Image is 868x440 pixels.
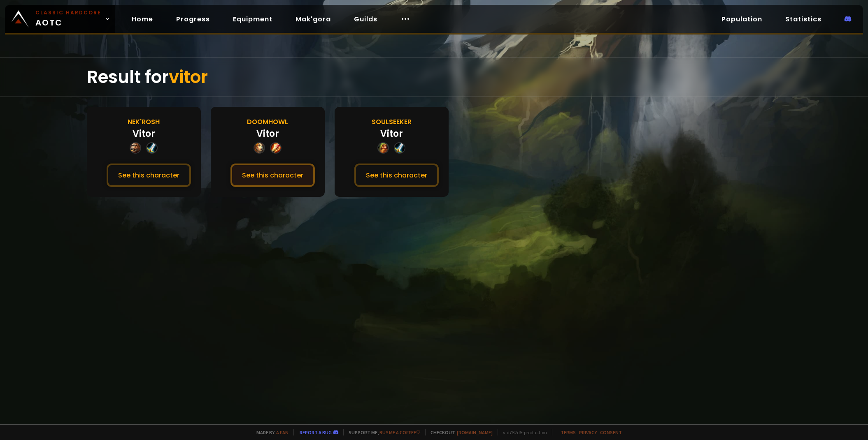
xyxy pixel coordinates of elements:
small: Classic Hardcore [35,9,101,16]
a: Progress [170,11,216,28]
a: Buy me a coffee [379,429,420,435]
a: Report a bug [300,429,332,435]
span: AOTC [35,9,101,29]
span: Made by [251,429,289,435]
span: Checkout [425,429,493,435]
div: Vitor [380,127,403,141]
span: v. d752d5 - production [498,429,547,435]
a: a fan [276,429,289,435]
a: [DOMAIN_NAME] [457,429,493,435]
button: See this character [354,164,439,187]
div: Vitor [256,127,279,141]
a: Privacy [579,429,597,435]
div: Soulseeker [372,117,412,127]
a: Equipment [226,11,279,28]
a: Statistics [779,11,828,28]
a: Consent [600,429,622,435]
a: Guilds [347,11,384,28]
div: Doomhowl [247,117,288,127]
span: vitor [169,65,208,89]
a: Home [125,11,160,28]
button: See this character [230,164,315,187]
button: See this character [107,164,191,187]
a: Classic HardcoreAOTC [5,5,115,33]
a: Terms [561,429,576,435]
div: Result for [87,58,781,97]
a: Population [715,11,769,28]
div: Vitor [133,127,155,141]
a: Mak'gora [289,11,337,28]
div: Nek'Rosh [128,117,160,127]
span: Support me, [343,429,420,435]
